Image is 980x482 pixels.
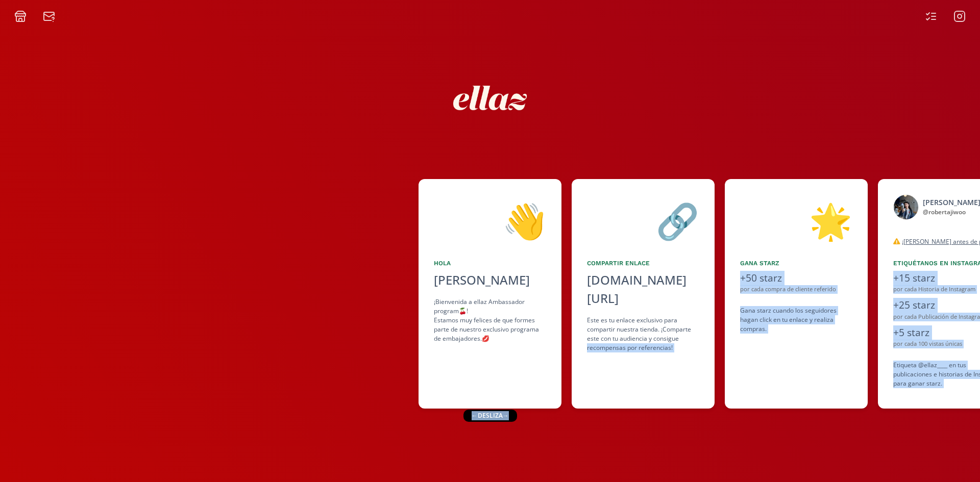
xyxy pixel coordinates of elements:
[434,271,546,289] div: [PERSON_NAME]
[740,271,852,286] div: +50 starz
[740,285,852,294] div: por cada compra de cliente referido
[434,259,546,268] div: Hola
[740,194,852,246] div: 🌟
[587,271,699,308] div: [DOMAIN_NAME][URL]
[444,52,536,144] img: nKmKAABZpYV7
[893,194,919,220] img: 524810648_18520113457031687_8089223174440955574_n.jpg
[587,259,699,268] div: Compartir Enlace
[434,194,546,246] div: 👋
[587,194,699,246] div: 🔗
[740,259,852,268] div: Gana starz
[587,316,699,352] div: Este es tu enlace exclusivo para compartir nuestra tienda. ¡Comparte este con tu audiencia y cons...
[434,297,546,343] div: ¡Bienvenida a ellaz Ambassador program🍒! Estamos muy felices de que formes parte de nuestro exclu...
[459,410,513,422] div: ← desliza →
[740,306,852,334] div: Gana starz cuando los seguidores hagan click en tu enlace y realiza compras .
